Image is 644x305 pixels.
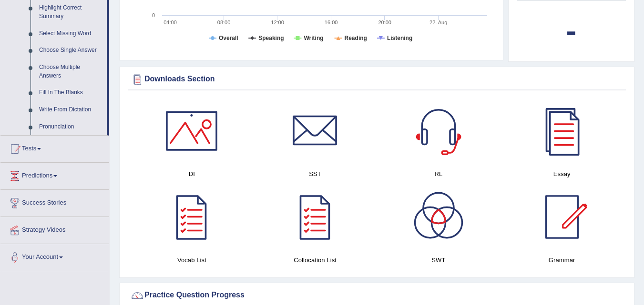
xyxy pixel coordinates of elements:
[217,20,231,25] text: 08:00
[429,20,447,25] tspan: 22. Aug
[0,163,109,187] a: Predictions
[130,288,624,303] div: Practice Question Progress
[35,25,107,42] a: Select Missing Word
[35,42,107,59] a: Choose Single Answer
[0,136,109,159] a: Tests
[35,101,107,118] a: Write From Dictation
[382,169,496,179] h4: RL
[387,35,412,41] tspan: Listening
[135,255,249,265] h4: Vocab List
[325,20,338,25] text: 16:00
[505,255,619,265] h4: Grammar
[378,20,391,25] text: 20:00
[505,169,619,179] h4: Essay
[271,20,284,25] text: 12:00
[152,12,155,18] text: 0
[0,190,109,214] a: Success Stories
[382,255,496,265] h4: SWT
[0,217,109,241] a: Strategy Videos
[135,169,249,179] h4: DI
[35,118,107,136] a: Pronunciation
[130,72,624,87] div: Downloads Section
[258,35,284,41] tspan: Speaking
[345,35,367,41] tspan: Reading
[35,84,107,101] a: Fill In The Blanks
[0,244,109,268] a: Your Account
[219,35,238,41] tspan: Overall
[566,13,577,48] b: -
[35,59,107,84] a: Choose Multiple Answers
[258,169,372,179] h4: SST
[304,35,323,41] tspan: Writing
[164,20,177,25] text: 04:00
[258,255,372,265] h4: Collocation List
